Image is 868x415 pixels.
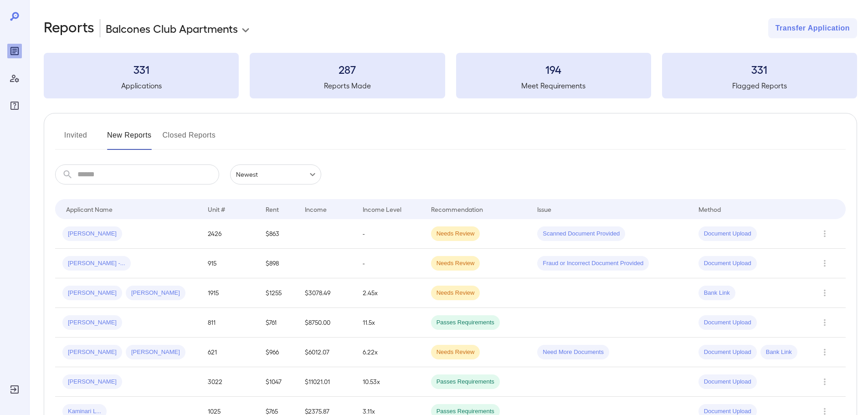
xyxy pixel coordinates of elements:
[699,318,757,327] span: Document Upload
[768,18,857,38] button: Transfer Application
[62,259,131,268] span: [PERSON_NAME] -...
[200,367,259,397] td: 3022
[258,367,297,397] td: $1047
[62,230,122,238] span: [PERSON_NAME]
[699,204,721,215] div: Method
[55,128,96,150] button: Invited
[298,367,356,397] td: $11021.01
[200,219,259,249] td: 2426
[817,256,832,271] button: Row Actions
[266,204,280,215] div: Rent
[363,204,401,215] div: Income Level
[699,230,757,238] span: Document Upload
[431,318,500,327] span: Passes Requirements
[817,315,832,330] button: Row Actions
[355,308,423,338] td: 11.5x
[355,278,423,308] td: 2.45x
[817,226,832,241] button: Row Actions
[62,378,122,386] span: [PERSON_NAME]
[200,308,259,338] td: 811
[431,230,480,238] span: Needs Review
[760,348,797,357] span: Bank Link
[230,164,321,184] div: Newest
[817,345,832,359] button: Row Actions
[456,62,651,77] h3: 194
[44,80,239,91] h5: Applications
[126,348,185,357] span: [PERSON_NAME]
[250,62,445,77] h3: 287
[456,80,651,91] h5: Meet Requirements
[258,308,297,338] td: $761
[7,382,22,397] div: Log Out
[305,204,327,215] div: Income
[126,289,185,297] span: [PERSON_NAME]
[298,308,356,338] td: $8750.00
[200,249,259,278] td: 915
[258,219,297,249] td: $863
[431,378,500,386] span: Passes Requirements
[817,374,832,389] button: Row Actions
[258,249,297,278] td: $898
[106,21,238,36] p: Balcones Club Apartments
[7,44,22,58] div: Reports
[44,18,94,38] h2: Reports
[537,204,552,215] div: Issue
[250,80,445,91] h5: Reports Made
[699,259,757,268] span: Document Upload
[431,289,480,297] span: Needs Review
[200,338,259,367] td: 621
[537,259,649,268] span: Fraud or Incorrect Document Provided
[66,204,113,215] div: Applicant Name
[355,367,423,397] td: 10.53x
[62,348,122,357] span: [PERSON_NAME]
[44,53,857,98] summary: 331Applications287Reports Made194Meet Requirements331Flagged Reports
[431,348,480,357] span: Needs Review
[7,71,22,86] div: Manage Users
[699,378,757,386] span: Document Upload
[7,98,22,113] div: FAQ
[355,338,423,367] td: 6.22x
[200,278,259,308] td: 1915
[298,338,356,367] td: $6012.07
[662,80,857,91] h5: Flagged Reports
[699,348,757,357] span: Document Upload
[355,219,423,249] td: -
[62,318,122,327] span: [PERSON_NAME]
[431,204,483,215] div: Recommendation
[298,278,356,308] td: $3078.49
[817,286,832,300] button: Row Actions
[258,278,297,308] td: $1255
[258,338,297,367] td: $966
[44,62,239,77] h3: 331
[62,289,122,297] span: [PERSON_NAME]
[208,204,225,215] div: Unit #
[355,249,423,278] td: -
[662,62,857,77] h3: 331
[163,128,216,150] button: Closed Reports
[537,230,625,238] span: Scanned Document Provided
[431,259,480,268] span: Needs Review
[537,348,609,357] span: Need More Documents
[699,289,735,297] span: Bank Link
[107,128,152,150] button: New Reports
